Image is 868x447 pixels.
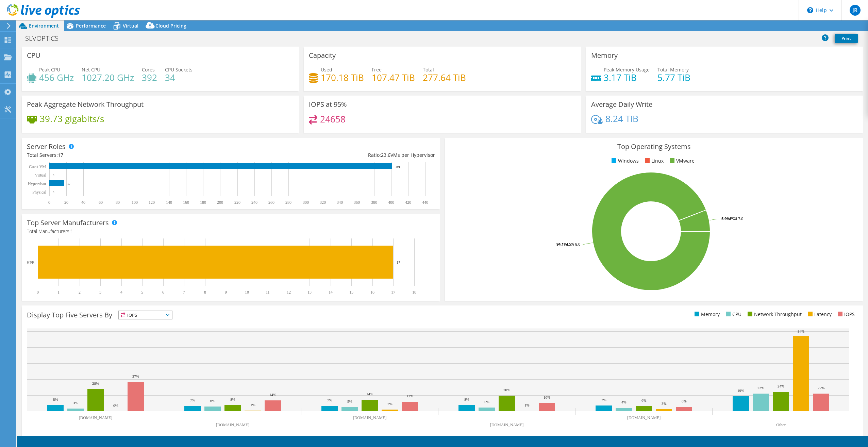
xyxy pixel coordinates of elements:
[464,397,469,401] text: 8%
[406,394,413,398] text: 12%
[423,66,434,73] span: Total
[79,290,81,295] text: 2
[309,52,336,59] h3: Capacity
[835,34,858,43] a: Print
[372,66,382,73] span: Free
[35,173,47,178] text: Virtual
[250,403,255,407] text: 1%
[162,290,164,295] text: 6
[387,402,393,406] text: 2%
[58,152,63,158] span: 17
[230,397,235,401] text: 8%
[484,400,489,404] text: 5%
[605,115,638,122] h4: 8.24 TiB
[53,173,54,177] text: 0
[490,423,524,427] text: [DOMAIN_NAME]
[610,157,639,165] li: Windows
[337,200,343,205] text: 340
[737,388,744,393] text: 19%
[57,290,60,295] text: 1
[27,228,435,235] h4: Total Manufacturers:
[604,66,650,73] span: Peak Memory Usage
[621,400,627,404] text: 4%
[320,200,326,205] text: 320
[132,374,139,378] text: 37%
[27,143,66,150] h3: Server Roles
[32,190,46,195] text: Physical
[307,290,312,295] text: 13
[142,74,157,81] h4: 392
[245,290,249,295] text: 10
[327,398,332,402] text: 7%
[39,66,60,73] span: Peak CPU
[303,200,309,205] text: 300
[155,22,186,29] span: Cloud Pricing
[836,311,855,318] li: IOPS
[119,311,172,319] span: IOPS
[70,228,73,234] span: 1
[450,143,858,150] h3: Top Operating Systems
[682,399,687,403] text: 6%
[285,200,291,205] text: 280
[371,200,377,205] text: 380
[556,242,567,247] tspan: 94.1%
[123,22,138,29] span: Virtual
[76,22,106,29] span: Performance
[48,200,50,205] text: 0
[366,392,373,396] text: 14%
[391,290,395,295] text: 17
[27,219,109,227] h3: Top Server Manufacturers
[27,260,34,265] text: HPE
[64,200,68,205] text: 20
[165,66,193,73] span: CPU Sockets
[798,329,804,333] text: 94%
[22,35,69,42] h1: SLVOPTICS
[113,403,118,408] text: 0%
[807,7,813,13] svg: \n
[99,290,101,295] text: 3
[412,290,416,295] text: 18
[79,415,113,420] text: [DOMAIN_NAME]
[166,200,172,205] text: 140
[353,415,387,420] text: [DOMAIN_NAME]
[29,22,59,29] span: Environment
[120,290,122,295] text: 4
[225,290,227,295] text: 9
[183,290,185,295] text: 7
[82,66,100,73] span: Net CPU
[53,191,54,194] text: 0
[604,74,650,81] h4: 3.17 TiB
[721,216,730,221] tspan: 5.9%
[746,311,802,318] li: Network Throughput
[210,399,215,403] text: 6%
[82,74,134,81] h4: 1027.20 GHz
[503,388,510,392] text: 20%
[269,393,276,397] text: 14%
[372,74,415,81] h4: 107.47 TiB
[818,386,824,390] text: 22%
[591,52,618,59] h3: Memory
[39,74,74,81] h4: 456 GHz
[28,181,46,186] text: Hypervisor
[641,398,647,402] text: 6%
[234,200,240,205] text: 220
[601,398,606,402] text: 7%
[657,66,689,73] span: Total Memory
[627,415,661,420] text: [DOMAIN_NAME]
[724,311,741,318] li: CPU
[757,386,764,390] text: 22%
[132,200,138,205] text: 100
[591,101,652,108] h3: Average Daily Write
[850,5,861,16] span: JR
[347,399,352,403] text: 5%
[37,290,39,295] text: 0
[730,216,743,221] tspan: ESXi 7.0
[141,290,143,295] text: 5
[142,66,155,73] span: Cores
[662,401,667,405] text: 3%
[423,74,466,81] h4: 277.64 TiB
[397,260,401,264] text: 17
[216,423,250,427] text: [DOMAIN_NAME]
[149,200,155,205] text: 120
[217,200,223,205] text: 200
